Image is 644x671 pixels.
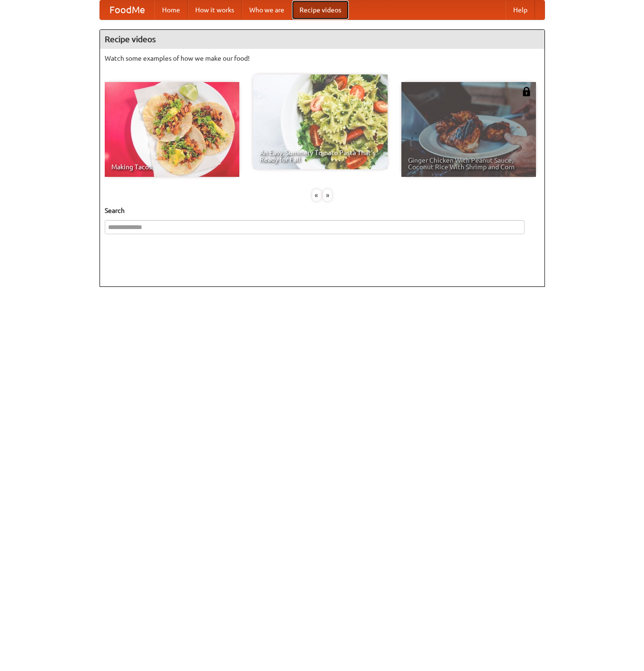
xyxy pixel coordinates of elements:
a: FoodMe [100,0,154,19]
a: How it works [188,0,242,19]
h4: Recipe videos [100,30,544,49]
img: 483408.png [522,87,531,96]
a: Who we are [242,0,292,19]
div: » [323,189,332,201]
a: Help [506,0,535,19]
a: Recipe videos [292,0,349,19]
p: Watch some examples of how we make our food! [105,54,540,63]
a: Home [154,0,188,19]
div: « [312,189,321,201]
span: An Easy, Summery Tomato Pasta That's Ready for Fall [260,149,381,163]
a: Making Tacos [105,82,239,177]
span: Making Tacos [111,164,233,170]
h5: Search [105,206,540,215]
a: An Easy, Summery Tomato Pasta That's Ready for Fall [253,74,388,169]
